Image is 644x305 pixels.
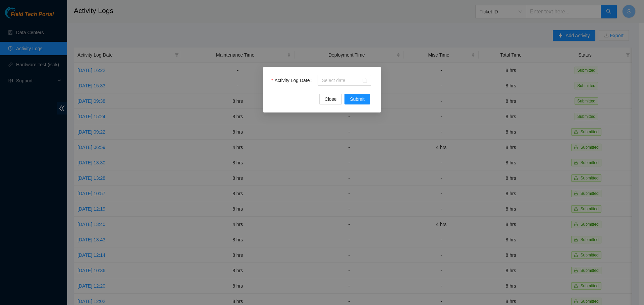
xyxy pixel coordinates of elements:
button: Close [319,94,342,104]
button: Submit [344,94,370,104]
span: Close [325,95,337,103]
span: Submit [350,95,365,103]
label: Activity Log Date [271,75,314,86]
input: Activity Log Date [322,77,361,84]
